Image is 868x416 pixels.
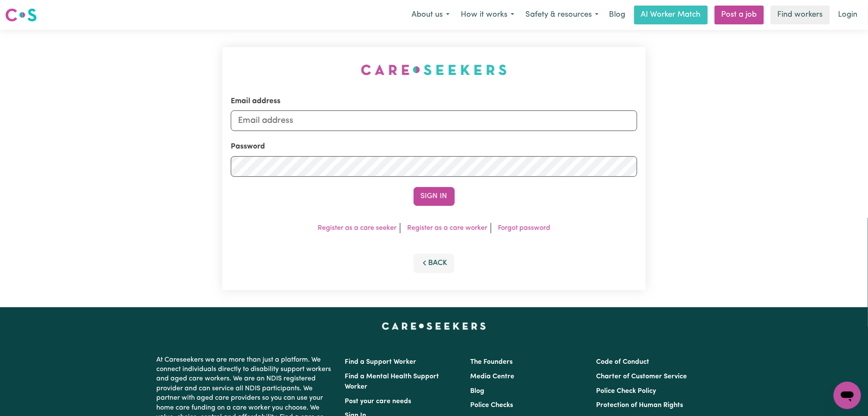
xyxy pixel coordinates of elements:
[596,359,649,365] a: Code of Conduct
[498,225,550,232] a: Forgot password
[715,6,764,24] a: Post a job
[596,373,687,380] a: Charter of Customer Service
[231,110,638,131] input: Email address
[596,388,656,395] a: Police Check Policy
[833,6,863,24] a: Login
[318,225,397,232] a: Register as a care seeker
[406,6,455,24] button: About us
[634,6,708,24] a: AI Worker Match
[771,6,830,24] a: Find workers
[5,7,37,23] img: Careseekers logo
[414,187,455,206] button: Sign In
[345,398,412,405] a: Post your care needs
[382,323,486,330] a: Careseekers home page
[604,6,631,24] a: Blog
[407,225,487,232] a: Register as a care worker
[414,254,455,273] button: Back
[231,96,280,107] label: Email address
[345,373,439,390] a: Find a Mental Health Support Worker
[5,5,37,25] a: Careseekers logo
[471,359,513,365] a: The Founders
[834,382,861,409] iframe: Button to launch messaging window
[231,141,265,152] label: Password
[596,402,683,409] a: Protection of Human Rights
[520,6,604,24] button: Safety & resources
[455,6,520,24] button: How it works
[345,359,417,365] a: Find a Support Worker
[471,388,485,395] a: Blog
[471,402,513,409] a: Police Checks
[471,373,515,380] a: Media Centre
